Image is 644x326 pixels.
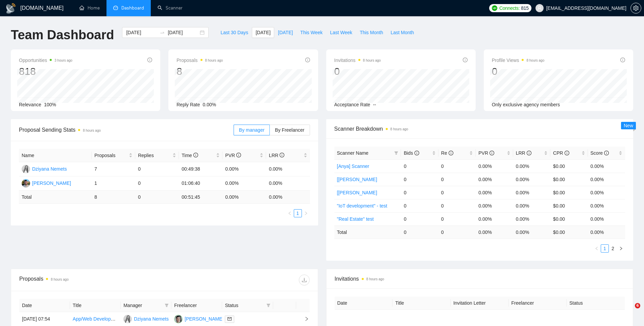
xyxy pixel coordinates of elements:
div: 0 [334,65,381,78]
button: right [302,209,310,217]
a: YN[PERSON_NAME] [174,316,223,321]
span: [DATE] [278,29,293,36]
span: Invitations [334,56,381,64]
td: $0.00 [550,173,588,186]
a: searchScanner [158,5,183,11]
a: "IoT development" - test [337,203,387,209]
span: Last Week [330,29,352,36]
th: Proposals [92,149,135,162]
button: [DATE] [252,27,274,38]
a: [Anya] Scanner [337,164,369,169]
time: 8 hours ago [205,59,223,62]
span: mail [228,317,232,321]
span: Last 30 Days [220,29,248,36]
td: 0 [401,173,438,186]
span: info-circle [449,151,453,155]
span: Connects: [499,4,520,12]
td: 0.00% [513,186,550,199]
div: Proposals [19,275,164,285]
th: Replies [135,149,179,162]
td: 0.00% [513,199,550,212]
time: 8 hours ago [366,277,384,281]
li: Previous Page [593,244,601,253]
a: [[PERSON_NAME] [337,177,377,182]
td: 0.00% [476,199,513,212]
td: 0.00% [266,176,310,191]
td: 0.00% [588,186,625,199]
th: Date [19,299,70,312]
td: 0.00 % [266,191,310,204]
span: Acceptance Rate [334,102,371,107]
td: 0.00% [476,173,513,186]
th: Title [70,299,121,312]
span: info-circle [620,58,625,62]
img: upwork-logo.png [492,5,497,11]
button: Last 30 Days [217,27,252,38]
td: 0.00% [476,212,513,225]
button: [DATE] [274,27,296,38]
img: logo [5,3,16,14]
span: Dashboard [121,5,144,11]
button: This Month [356,27,387,38]
td: 0.00% [588,199,625,212]
span: info-circle [147,58,152,62]
td: 0 [438,225,476,239]
input: End date [168,29,198,36]
td: 0.00% [476,186,513,199]
li: 2 [609,244,617,253]
td: 0 [438,173,476,186]
h1: Team Dashboard [11,27,114,43]
span: -- [373,102,376,107]
span: right [304,211,308,215]
td: $0.00 [550,199,588,212]
li: 1 [601,244,609,253]
span: setting [631,5,641,11]
td: 0 [135,176,179,191]
div: [PERSON_NAME] [185,315,223,323]
span: filter [265,300,272,310]
td: 0.00% [513,173,550,186]
a: [[PERSON_NAME] [337,190,377,195]
td: 0.00% [513,159,550,173]
span: Reply Rate [176,102,200,107]
div: 818 [19,65,72,78]
span: info-circle [604,151,609,155]
time: 8 hours ago [83,129,101,132]
td: Total [19,191,92,204]
span: Relevance [19,102,41,107]
span: right [619,246,623,251]
input: Start date [126,29,157,36]
span: 6 [635,303,640,308]
th: Invitation Letter [451,297,509,310]
th: Name [19,149,92,162]
a: 2 [609,245,617,252]
td: 0 [438,199,476,212]
button: left [593,244,601,253]
span: filter [394,151,398,155]
td: 0 [135,191,179,204]
span: LRR [269,153,284,158]
span: [DATE] [256,29,270,36]
span: PVR [225,153,241,158]
td: 0 [135,162,179,176]
button: Last Week [326,27,356,38]
span: filter [163,300,170,310]
span: Time [182,153,198,158]
td: 0 [438,159,476,173]
div: Dziyana Nemets [134,315,169,323]
span: This Week [300,29,323,36]
li: Next Page [617,244,625,253]
span: info-circle [463,58,468,62]
span: By Freelancer [275,127,304,133]
td: Total [334,225,401,239]
span: CPR [553,150,569,156]
td: $ 0.00 [550,225,588,239]
td: 0 [401,225,438,239]
li: Previous Page [286,209,294,217]
span: download [299,277,309,283]
span: Status [225,302,263,309]
time: 8 hours ago [390,127,408,131]
span: left [288,211,292,215]
div: [PERSON_NAME] [32,179,71,187]
span: Proposals [176,56,223,64]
